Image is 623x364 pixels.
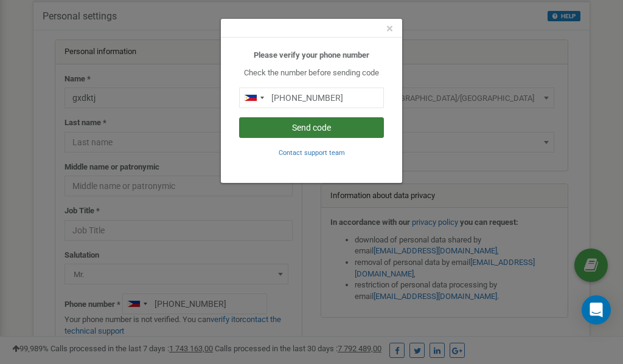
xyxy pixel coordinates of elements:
[386,21,393,36] span: ×
[239,88,384,108] input: 0905 123 4567
[582,295,611,325] div: Open Intercom Messenger
[386,22,393,35] button: Close
[254,50,369,60] b: Please verify your phone number
[279,148,345,157] a: Contact support team
[239,117,384,138] button: Send code
[279,149,345,157] small: Contact support team
[239,67,384,79] p: Check the number before sending code
[240,88,268,108] div: Telephone country code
